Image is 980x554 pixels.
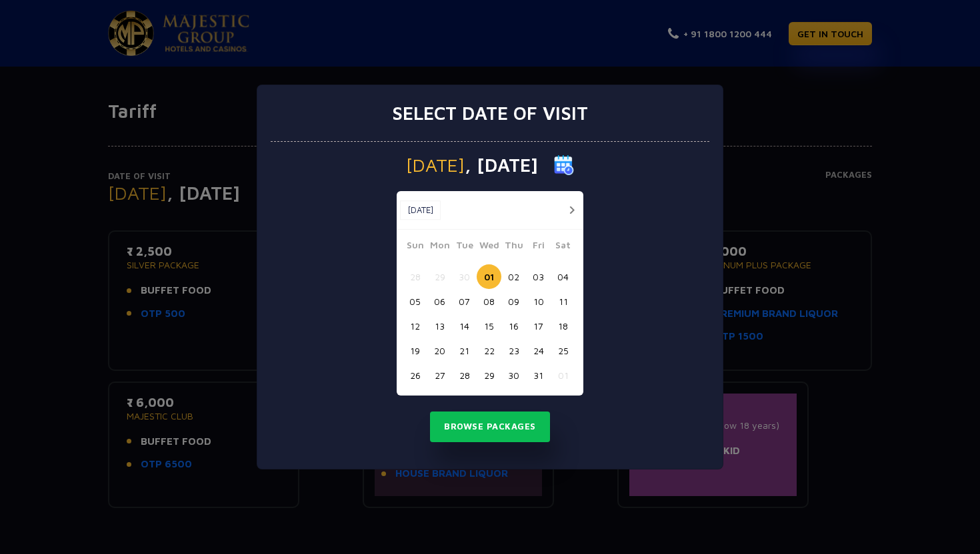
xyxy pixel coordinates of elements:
button: 31 [526,363,551,388]
button: 24 [526,338,551,363]
button: 18 [551,314,575,338]
button: 16 [501,314,526,338]
button: 23 [501,338,526,363]
button: 28 [452,363,477,388]
button: 21 [452,338,477,363]
button: 07 [452,289,477,314]
button: 03 [526,264,551,289]
button: 10 [526,289,551,314]
button: 28 [403,264,427,289]
button: 29 [427,264,452,289]
span: Tue [452,238,477,256]
h3: Select date of visit [392,102,588,125]
button: 22 [477,338,501,363]
span: Mon [427,238,452,256]
button: 19 [403,338,427,363]
span: [DATE] [406,156,465,174]
button: 12 [403,314,427,338]
button: 20 [427,338,452,363]
button: 06 [427,289,452,314]
button: 02 [501,264,526,289]
button: [DATE] [400,200,441,220]
button: 30 [452,264,477,289]
span: Sat [551,238,575,256]
button: 09 [501,289,526,314]
span: , [DATE] [465,156,538,174]
button: 30 [501,363,526,388]
button: 04 [551,264,575,289]
span: Fri [526,238,551,256]
button: 29 [477,363,501,388]
button: 17 [526,314,551,338]
button: 15 [477,314,501,338]
button: 11 [551,289,575,314]
button: 08 [477,289,501,314]
button: Browse Packages [430,412,550,442]
button: 01 [477,264,501,289]
button: 27 [427,363,452,388]
button: 13 [427,314,452,338]
span: Sun [403,238,427,256]
span: Thu [501,238,526,256]
img: calender icon [554,155,574,175]
button: 14 [452,314,477,338]
button: 01 [551,363,575,388]
span: Wed [477,238,501,256]
button: 26 [403,363,427,388]
button: 25 [551,338,575,363]
button: 05 [403,289,427,314]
